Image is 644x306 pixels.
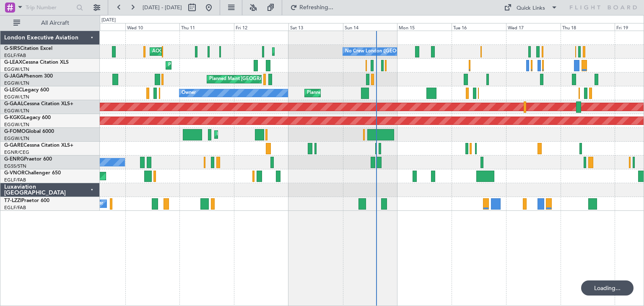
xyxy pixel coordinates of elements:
span: G-LEAX [4,60,22,65]
button: All Aircraft [9,16,91,30]
div: Tue 16 [452,23,506,31]
div: [DATE] [101,17,116,24]
a: EGGW/LTN [4,135,29,142]
span: G-SIRS [4,46,20,51]
a: G-FOMOGlobal 6000 [4,129,54,134]
div: Planned Maint [GEOGRAPHIC_DATA] ([GEOGRAPHIC_DATA]) [307,87,439,99]
div: Mon 15 [397,23,452,31]
a: EGGW/LTN [4,66,29,73]
a: G-KGKGLegacy 600 [4,115,51,120]
a: G-GARECessna Citation XLS+ [4,143,73,148]
a: G-LEAXCessna Citation XLS [4,60,69,65]
div: AOG Maint [PERSON_NAME] [152,45,216,58]
a: EGSS/STN [4,163,26,169]
div: Planned Maint [GEOGRAPHIC_DATA] ([GEOGRAPHIC_DATA]) [209,73,341,86]
div: Fri 12 [234,23,288,31]
span: [DATE] - [DATE] [143,4,182,11]
input: Trip Number [26,1,74,14]
a: EGGW/LTN [4,108,29,114]
a: EGGW/LTN [4,122,29,128]
div: Owner [89,197,103,210]
div: Sun 14 [343,23,397,31]
span: G-LEGC [4,88,22,93]
a: G-LEGCLegacy 600 [4,88,49,93]
span: T7-LZZI [4,198,21,203]
div: Quick Links [517,4,545,13]
a: G-SIRSCitation Excel [4,46,52,51]
span: Refreshing... [299,5,334,10]
div: No Crew London ([GEOGRAPHIC_DATA]) [345,45,434,58]
a: G-JAGAPhenom 300 [4,74,53,79]
a: T7-LZZIPraetor 600 [4,198,49,203]
div: Owner [182,87,196,99]
button: Quick Links [500,1,562,14]
div: Planned Maint [GEOGRAPHIC_DATA] ([GEOGRAPHIC_DATA]) [168,59,300,72]
a: EGNR/CEG [4,149,29,156]
div: Planned Maint [GEOGRAPHIC_DATA] ([GEOGRAPHIC_DATA]) [217,128,349,141]
span: G-GARE [4,143,23,148]
div: Thu 11 [179,23,234,31]
a: G-ENRGPraetor 600 [4,157,52,162]
span: G-VNOR [4,171,25,176]
span: G-KGKG [4,115,24,120]
a: G-VNORChallenger 650 [4,171,61,176]
div: Loading... [581,280,634,296]
div: Wed 10 [125,23,180,31]
span: G-JAGA [4,74,23,79]
span: All Aircraft [22,20,88,26]
a: EGLF/FAB [4,205,26,211]
div: Wed 17 [506,23,561,31]
div: Sat 13 [288,23,343,31]
a: EGGW/LTN [4,80,29,86]
a: G-GAALCessna Citation XLS+ [4,101,73,106]
span: G-ENRG [4,157,24,162]
a: EGGW/LTN [4,94,29,100]
span: G-GAAL [4,101,23,106]
a: EGLF/FAB [4,177,26,183]
span: G-FOMO [4,129,26,134]
button: Refreshing... [286,1,337,14]
div: Thu 18 [561,23,615,31]
a: EGLF/FAB [4,52,26,59]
